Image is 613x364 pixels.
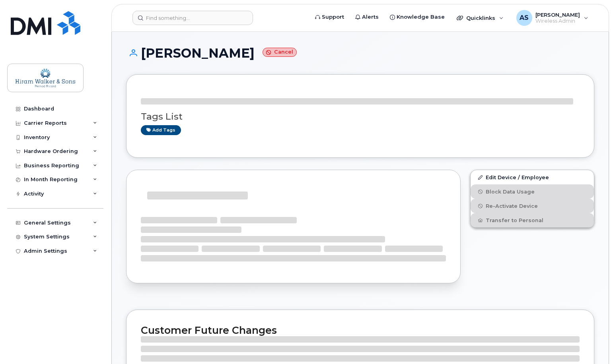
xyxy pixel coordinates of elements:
[471,184,594,199] button: Block Data Usage
[471,199,594,213] button: Re-Activate Device
[471,213,594,227] button: Transfer to Personal
[141,324,580,336] h2: Customer Future Changes
[126,46,594,60] h1: [PERSON_NAME]
[263,48,297,57] small: Cancel
[141,125,181,135] a: Add tags
[141,112,580,122] h3: Tags List
[486,203,538,209] span: Re-Activate Device
[471,170,594,184] a: Edit Device / Employee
